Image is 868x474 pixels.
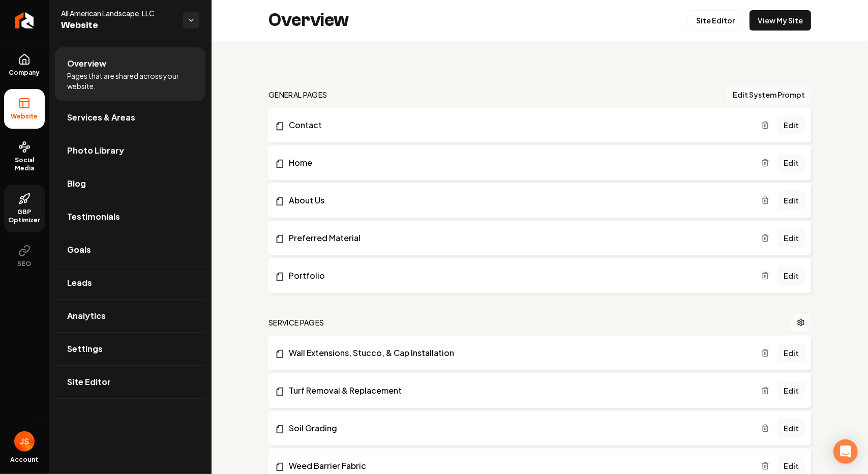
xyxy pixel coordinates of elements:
[777,381,805,400] a: Edit
[7,112,42,121] span: Website
[55,333,205,365] a: Settings
[11,456,39,464] span: Account
[4,208,45,224] span: GBP Optimizer
[268,10,349,31] h2: Overview
[15,12,34,28] img: Rebolt Logo
[750,10,811,31] a: View My Site
[61,18,175,33] span: Website
[67,343,103,355] span: Settings
[67,111,135,124] span: Services & Areas
[67,177,86,190] span: Blog
[275,422,761,434] a: Soil Grading
[4,133,45,181] a: Social Media
[275,157,761,169] a: Home
[275,460,761,472] a: Weed Barrier Fabric
[67,310,106,322] span: Analytics
[55,266,205,299] a: Leads
[14,431,35,452] button: Open user button
[55,366,205,398] a: Site Editor
[687,10,743,31] a: Site Editor
[777,116,805,134] a: Edit
[275,347,761,359] a: Wall Extensions, Stucco, & Cap Installation
[777,344,805,362] a: Edit
[14,431,35,452] img: Josh Sharman
[67,244,91,256] span: Goals
[727,85,811,104] button: Edit System Prompt
[777,229,805,247] a: Edit
[67,211,120,223] span: Testimonials
[55,167,205,200] a: Blog
[777,154,805,172] a: Edit
[61,8,175,18] span: All American Landscape, LLC
[4,45,45,85] a: Company
[275,194,761,206] a: About Us
[67,57,106,70] span: Overview
[55,134,205,167] a: Photo Library
[4,236,45,276] button: SEO
[55,300,205,332] a: Analytics
[275,270,761,282] a: Portfolio
[67,376,111,388] span: Site Editor
[5,69,44,77] span: Company
[777,419,805,437] a: Edit
[777,191,805,210] a: Edit
[268,317,324,328] h2: Service Pages
[268,90,327,100] h2: general pages
[777,266,805,285] a: Edit
[55,101,205,134] a: Services & Areas
[14,260,36,268] span: SEO
[55,233,205,266] a: Goals
[4,185,45,232] a: GBP Optimizer
[833,439,858,464] div: Open Intercom Messenger
[275,232,761,244] a: Preferred Material
[67,144,124,157] span: Photo Library
[275,119,761,131] a: Contact
[67,277,92,289] span: Leads
[67,71,193,91] span: Pages that are shared across your website.
[4,156,45,172] span: Social Media
[55,200,205,233] a: Testimonials
[275,384,761,397] a: Turf Removal & Replacement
